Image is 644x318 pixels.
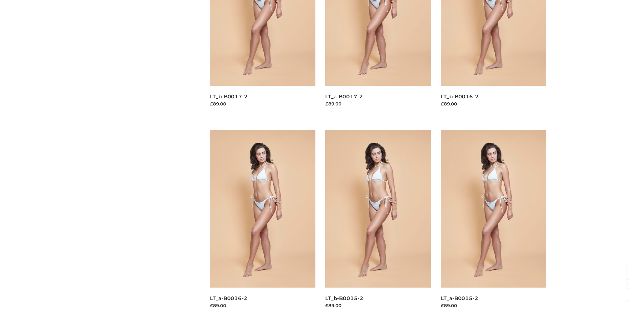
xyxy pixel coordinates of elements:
[210,295,247,301] a: LT_a-B0016-2
[441,93,479,100] a: LT_b-B0016-2
[210,93,248,100] a: LT_b-B0017-2
[441,295,478,301] a: LT_a-B0015-2
[325,295,363,301] a: LT_b-B0015-2
[441,302,546,309] div: £89.00
[210,100,315,107] div: £89.00
[619,272,636,289] span: Back to top
[325,93,363,100] a: LT_a-B0017-2
[325,302,431,309] div: £89.00
[210,302,315,309] div: £89.00
[325,100,431,107] div: £89.00
[441,100,546,107] div: £89.00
